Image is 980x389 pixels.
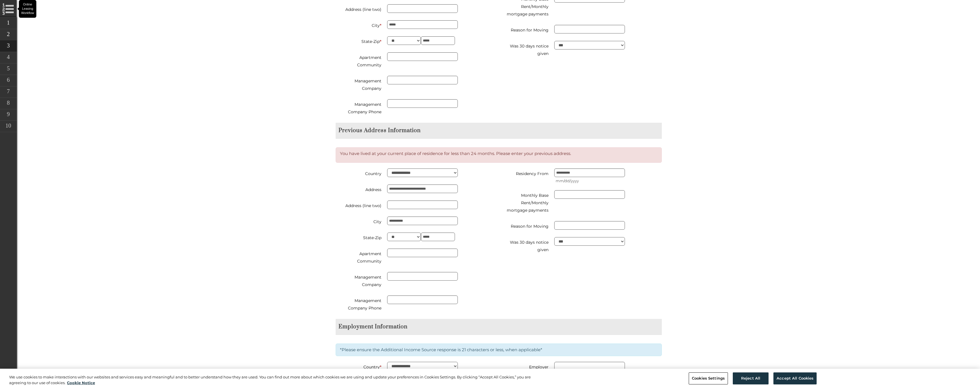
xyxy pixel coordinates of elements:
input: management company [387,272,458,281]
label: Management Company Phone [336,99,381,116]
input: previous address [387,184,458,193]
label: Address (line two) [336,4,381,13]
label: Management Company Phone [336,295,381,312]
input: reason for moving [554,25,625,33]
label: Monthly Base Rent/Monthly mortgage payments [503,190,549,214]
select: Was 30 days notice given [554,41,625,49]
select: was 30 days notice given [554,237,625,246]
input: monthly rent / monthly mortgage payment [554,190,625,199]
button: Cookies Settings [689,372,728,384]
p: You have lived at your current place of residence for less than 24 months. Please enter your prev... [340,150,652,157]
label: Management Company [336,272,381,288]
label: Country [336,362,381,371]
input: apartment community [387,249,458,257]
label: State-Zip [336,36,381,45]
input: Apartment Community [387,52,458,61]
label: City [336,217,381,225]
input: Management Company [387,76,458,84]
input: Management Company phone number [387,99,458,108]
a: More information about your privacy [67,380,95,385]
label: Was 30 days notice given [503,41,549,57]
label: Apartment Community [336,249,381,265]
label: Was 30 days notice given [503,237,549,253]
label: Residency From [503,168,549,177]
label: State-Zip [336,233,381,241]
input: previous address zipcode [421,233,455,241]
select: country [387,362,458,370]
input: previous address city [387,217,458,225]
label: Management Company [336,76,381,92]
input: current zipcode [421,36,455,45]
label: City [336,20,381,29]
input: Reason for moving [554,221,625,230]
label: Address [336,184,381,193]
label: Reason for Moving [503,25,549,34]
input: Previous residency start date, enter date in the format of two digits month slash two digits day ... [554,168,625,177]
input: previous address extended field [387,201,458,209]
input: current city [387,20,458,29]
div: We use cookies to make interactions with our websites and services easy and meaningful and to bet... [9,374,539,386]
label: Reason for Moving [503,221,549,230]
label: Country [336,168,381,177]
input: management company phone number [387,295,458,304]
h2: Previous Address Information [336,127,662,134]
select: state [387,36,421,45]
h2: Employment Information [336,323,662,330]
select: Previous addresss Country [387,168,458,177]
label: Apartment Community [336,52,381,69]
div: *Please ensure the Additional Income Source response is 21 characters or less, when applicable* [336,344,662,356]
select: previous address state [387,233,421,241]
span: mm/dd/yyyy [554,177,662,184]
label: Employer [503,362,549,371]
input: employer [554,362,625,370]
button: Reject All [733,372,769,384]
button: Accept All Cookies [773,372,817,384]
label: Address (line two) [336,201,381,209]
input: address extended field [387,4,458,13]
